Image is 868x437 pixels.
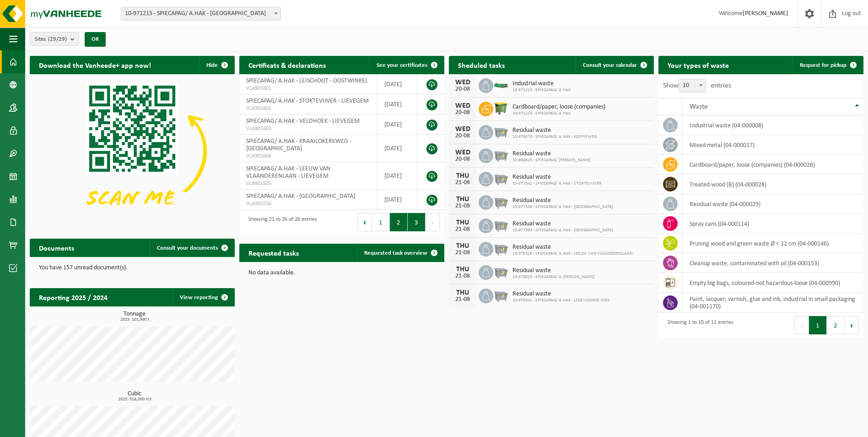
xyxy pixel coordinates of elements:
span: Requested task overview [364,250,427,256]
div: THU [453,266,472,273]
div: THU [453,172,472,180]
button: 3 [408,213,426,231]
h2: Your types of waste [658,56,738,74]
h2: Sheduled tasks [449,56,514,74]
span: 10-971215 - SPIECAPAG/ A.HAK - BRUGGE [121,7,281,21]
span: SPIECAPAG/ A.HAK - VELDHOEK - LIEVEGEM [246,118,360,125]
span: SPIECAPAG/ A.HAK - [GEOGRAPHIC_DATA] [246,193,355,200]
strong: [PERSON_NAME] [743,10,788,17]
span: VLA901601 [246,85,370,92]
img: WB-2500-GAL-GY-01 [493,124,509,139]
span: SPIECAPAG/ A.HAK - KRAAILOKERKWEG - [GEOGRAPHIC_DATA] [246,138,351,152]
span: Hide [206,62,218,68]
td: [DATE] [377,74,417,94]
h2: Download the Vanheede+ app now! [30,56,160,74]
span: 10-976373 - SPIECAPAG/ A.HAK - KOFFIEWEG [512,134,597,140]
button: 2 [390,213,408,231]
span: Industrial waste [512,80,571,87]
img: WB-2500-GAL-GY-01 [493,240,509,256]
div: Showing 1 to 10 of 11 entries [663,315,733,335]
img: WB-2500-GAL-GY-01 [493,264,509,279]
h2: Certificats & declarations [239,56,335,74]
span: Sites [35,33,67,46]
span: VLA901604 [246,153,370,160]
span: 10 [679,79,706,93]
button: Next [426,213,440,231]
span: 10-971215 - SPIECAPAG/ A.HAK - BRUGGE [121,7,280,20]
img: WB-2500-GAL-GY-01 [493,287,509,303]
img: WB-2500-GAL-GY-01 [493,170,509,186]
span: Consult your documents [157,245,218,251]
div: 21-08 [453,180,472,186]
button: Sites(29/29) [30,32,79,46]
td: [DATE] [377,94,417,115]
span: SPIECAPAG/ A.HAK - LEISCHOOT - OOSTWINKEL [246,77,368,84]
button: Previous [794,316,809,334]
td: Paint, lacquer, varnish, glue and ink, industrial in small packaging (04-001170) [683,293,863,313]
td: [DATE] [377,162,417,190]
div: 20-08 [453,156,472,163]
p: No data available. [248,270,435,276]
span: VLA901605 [246,180,370,187]
span: 2025: 101,990 t [34,317,235,322]
span: Residual waste [512,150,591,158]
span: Residual waste [512,290,609,298]
div: Showing 21 to 26 of 26 entries [244,212,317,232]
button: 2 [827,316,845,334]
span: 10-971215 - SPIECAPAG/ A.HAK [512,87,571,93]
button: 1 [809,316,827,334]
div: 20-08 [453,133,472,139]
h3: Cubic [34,391,235,402]
span: Residual waste [512,174,601,181]
div: WED [453,126,472,133]
span: SPIECAPAG/ A.HAK - STOKTEVIJVER - LIEVEGEM [246,98,369,104]
div: THU [453,289,472,296]
a: Requested task overview [357,244,443,262]
td: pruning wood and green waste Ø < 12 cm (04-000146) [683,234,863,253]
img: WB-2500-GAL-GY-01 [493,147,509,163]
span: 10-977559 - SPIECAPAG/ A.HAK - [GEOGRAPHIC_DATA] [512,204,613,210]
td: [DATE] [377,135,417,162]
td: industrial waste (04-000008) [683,115,863,135]
a: Request for pickup [793,56,863,74]
h2: Requested tasks [239,244,308,262]
span: Residual waste [512,127,597,134]
span: See your certificates [377,62,427,68]
div: THU [453,219,472,226]
span: VLA901603 [246,125,370,132]
span: Residual waste [512,197,613,204]
count: (29/29) [48,36,67,42]
h2: Documents [30,239,83,257]
h2: Reporting 2025 / 2024 [30,288,117,306]
span: 10-977541 - SPIECAPAG/ A.HAK - STOKTEVIJVER [512,181,601,186]
p: You have 157 unread document(s). [39,265,226,271]
span: 10 [679,79,706,92]
div: 21-08 [453,226,472,233]
td: cleanup waste, contaminated with oil (04-000153) [683,253,863,273]
span: Waste [690,103,708,110]
div: WED [453,79,472,86]
button: 1 [372,213,390,231]
a: View reporting [173,288,234,306]
div: 21-08 [453,250,472,256]
div: THU [453,196,472,203]
button: OK [85,32,106,47]
img: WB-2500-GAL-GY-01 [493,217,509,233]
button: Previous [357,213,372,231]
div: 21-08 [453,273,472,279]
span: SPIECAPAG/ A.HAK - LEEUW VAN VLAANDERENLAAN - LIEVEGEM [246,165,330,180]
span: Residual waste [512,267,595,274]
img: WB-2500-GAL-GY-01 [493,194,509,209]
img: HK-XC-10-GN-00 [493,81,509,89]
span: Cardboard/paper, loose (companies) [512,104,605,111]
button: Next [845,316,859,334]
button: Hide [199,56,234,74]
div: 20-08 [453,109,472,116]
td: treated wood (B) (04-000028) [683,175,863,194]
div: 20-08 [453,86,472,93]
label: Show entries [663,82,731,89]
div: 21-08 [453,296,472,303]
span: 10-977594 - SPIECAPAG/ A.HAK - [GEOGRAPHIC_DATA] [512,228,613,233]
div: WED [453,149,472,156]
td: cardboard/paper, loose (companies) (04-000026) [683,155,863,175]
